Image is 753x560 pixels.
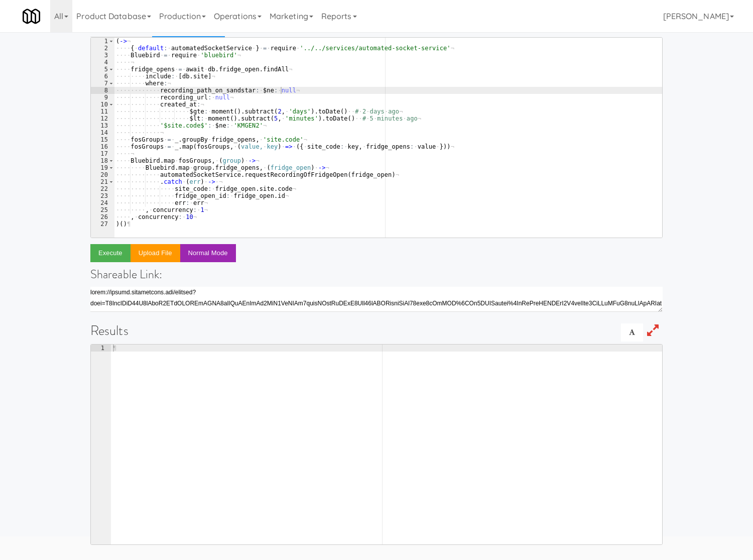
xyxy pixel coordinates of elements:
[91,150,114,157] div: 17
[91,185,114,192] div: 22
[91,80,114,87] div: 7
[91,164,114,171] div: 19
[91,73,114,80] div: 6
[90,244,131,262] button: Execute
[91,94,114,101] div: 9
[91,59,114,66] div: 4
[91,52,114,59] div: 3
[91,206,114,213] div: 25
[91,129,114,136] div: 14
[91,87,114,94] div: 8
[23,8,40,25] img: Micromart
[90,268,663,281] h4: Shareable Link:
[91,38,114,45] div: 1
[91,213,114,220] div: 26
[91,220,114,228] div: 27
[90,323,663,338] h1: Results
[91,136,114,143] div: 15
[180,244,236,262] button: Normal Mode
[91,66,114,73] div: 5
[91,108,114,115] div: 11
[91,157,114,164] div: 18
[91,345,111,352] div: 1
[91,199,114,206] div: 24
[131,244,180,262] button: Upload file
[91,45,114,52] div: 2
[91,101,114,108] div: 10
[91,171,114,178] div: 20
[91,115,114,122] div: 12
[91,178,114,185] div: 21
[90,287,663,312] textarea: lorem://ipsumd.sitametcons.adi/elitsed?doei=T8IncIDiD44U8lAboR2ETdOLOREmAGNA8alIQuAEnImAd2MiN1VeN...
[91,192,114,199] div: 23
[91,143,114,150] div: 16
[91,122,114,129] div: 13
